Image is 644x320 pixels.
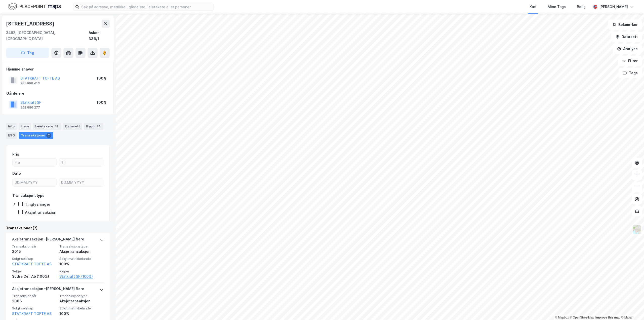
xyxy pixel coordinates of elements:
[59,261,104,267] div: 100%
[12,193,45,199] div: Transaksjonstype
[6,66,109,72] div: Hjemmelshaver
[12,298,56,304] div: 2006
[59,306,104,310] span: Solgt matrikkelandel
[555,316,569,319] a: Mapbox
[59,311,104,317] div: 100%
[13,159,57,166] input: Fra
[12,244,56,248] span: Transaksjonsår
[618,56,642,66] button: Filter
[59,294,104,298] span: Transaksjonstype
[84,123,103,130] div: Bygg
[619,296,644,320] iframe: Chat Widget
[59,269,104,273] span: Kjøper
[599,4,628,10] div: [PERSON_NAME]
[608,20,642,30] button: Bokmerker
[97,99,106,105] div: 100%
[595,316,620,319] a: Improve this map
[59,273,104,279] a: Statkraft SF (100%)
[96,124,101,129] div: 24
[530,4,537,10] div: Kart
[59,159,103,166] input: Til
[6,20,55,28] div: [STREET_ADDRESS]
[6,123,17,130] div: Info
[12,269,56,273] span: Selger
[25,210,56,215] div: Aksjetransaksjon
[33,123,61,130] div: Leietakere
[6,90,109,96] div: Gårdeiere
[59,298,104,304] div: Aksjetransaksjon
[20,81,40,85] div: 981 998 413
[12,273,56,279] div: Södra Cell Ab (100%)
[13,179,57,186] input: DD.MM.YYYY
[59,257,104,261] span: Solgt matrikkelandel
[59,244,104,248] span: Transaksjonstype
[19,132,53,139] div: Transaksjoner
[577,4,586,10] div: Bolig
[19,123,31,130] div: Eiere
[97,75,106,81] div: 100%
[12,306,56,310] span: Solgt selskap
[6,30,89,42] div: 3482, [GEOGRAPHIC_DATA], [GEOGRAPHIC_DATA]
[6,225,110,231] div: Transaksjoner (7)
[12,286,84,294] div: Aksjetransaksjon - [PERSON_NAME] flere
[12,294,56,298] span: Transaksjonsår
[59,179,103,186] input: DD.MM.YYYY
[12,257,56,261] span: Solgt selskap
[25,202,50,207] div: Tinglysninger
[611,32,642,42] button: Datasett
[12,262,52,266] a: STATKRAFT TOFTE AS
[570,316,594,319] a: OpenStreetMap
[63,123,82,130] div: Datasett
[12,151,19,157] div: Pris
[54,124,59,129] div: 15
[12,311,52,316] a: STATKRAFT TOFTE AS
[79,3,214,11] input: Søk på adresse, matrikkel, gårdeiere, leietakere eller personer
[12,170,21,176] div: Dato
[20,105,40,110] div: 962 986 277
[89,30,110,42] div: Asker, 336/1
[59,248,104,255] div: Aksjetransaksjon
[12,248,56,255] div: 2015
[6,132,17,139] div: ESG
[6,48,49,58] button: Tag
[46,133,51,138] div: 7
[619,68,642,78] button: Tags
[548,4,566,10] div: Mine Tags
[613,44,642,54] button: Analyse
[632,225,642,234] img: Z
[12,236,84,244] div: Aksjetransaksjon - [PERSON_NAME] flere
[8,2,61,11] img: logo.f888ab2527a4732fd821a326f86c7f29.svg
